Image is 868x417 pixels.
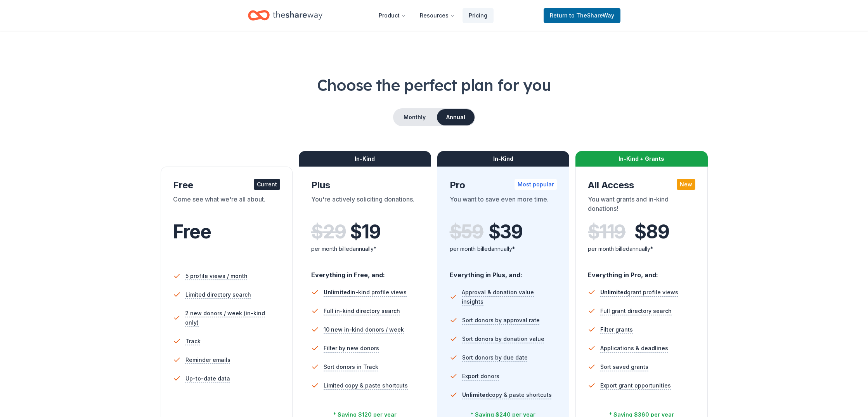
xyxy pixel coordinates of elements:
div: Everything in Pro, and: [588,264,695,280]
span: Sort donors by donation value [462,334,544,344]
div: You want grants and in-kind donations! [588,195,695,216]
span: copy & paste shortcuts [462,391,552,398]
span: Limited directory search [185,290,251,299]
span: Unlimited [600,289,627,295]
div: Plus [311,179,419,191]
span: Filter grants [600,325,633,334]
div: Come see what we're all about. [173,195,281,216]
span: Sort donors by due date [462,353,528,362]
span: Unlimited [324,289,350,295]
button: Resources [414,8,461,23]
button: Product [372,8,412,23]
span: $ 19 [350,221,380,243]
span: Sort donors by approval rate [462,316,540,325]
button: Annual [437,109,475,125]
span: Export donors [462,372,499,381]
div: per month billed annually* [588,244,695,254]
div: All Access [588,179,695,191]
div: Pro [450,179,557,191]
span: Sort donors in Track [324,362,378,372]
a: Home [248,6,322,24]
span: Applications & deadlines [600,344,668,353]
span: Approval & donation value insights [462,288,557,306]
nav: Main [372,6,494,24]
div: per month billed annually* [311,244,419,254]
h1: Choose the perfect plan for you [68,74,800,96]
span: Limited copy & paste shortcuts [324,381,408,390]
a: Returnto TheShareWay [544,8,620,23]
span: grant profile views [600,289,678,295]
span: Free [173,220,211,243]
span: $ 39 [489,221,523,243]
span: 10 new in-kind donors / week [324,325,404,334]
span: Full grant directory search [600,306,672,316]
span: Filter by new donors [324,344,379,353]
a: Pricing [463,8,494,23]
div: Free [173,179,281,191]
span: $ 89 [634,221,669,243]
div: You want to save even more time. [450,195,557,216]
span: Up-to-date data [185,374,230,383]
span: Reminder emails [185,355,230,365]
div: New [677,179,695,190]
span: Sort saved grants [600,362,648,372]
div: Most popular [515,179,557,190]
span: in-kind profile views [324,289,407,295]
span: Track [185,337,201,346]
div: In-Kind [437,151,570,167]
span: Full in-kind directory search [324,306,400,316]
div: per month billed annually* [450,244,557,254]
button: Monthly [394,109,435,125]
span: 5 profile views / month [185,271,248,281]
span: Export grant opportunities [600,381,671,390]
span: to TheShareWay [569,12,614,19]
div: You're actively soliciting donations. [311,195,419,216]
span: Unlimited [462,391,489,398]
span: Return [550,11,614,20]
span: 2 new donors / week (in-kind only) [185,309,280,327]
div: Everything in Plus, and: [450,264,557,280]
div: In-Kind + Grants [575,151,708,167]
div: Current [254,179,280,190]
div: In-Kind [299,151,431,167]
div: Everything in Free, and: [311,264,419,280]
